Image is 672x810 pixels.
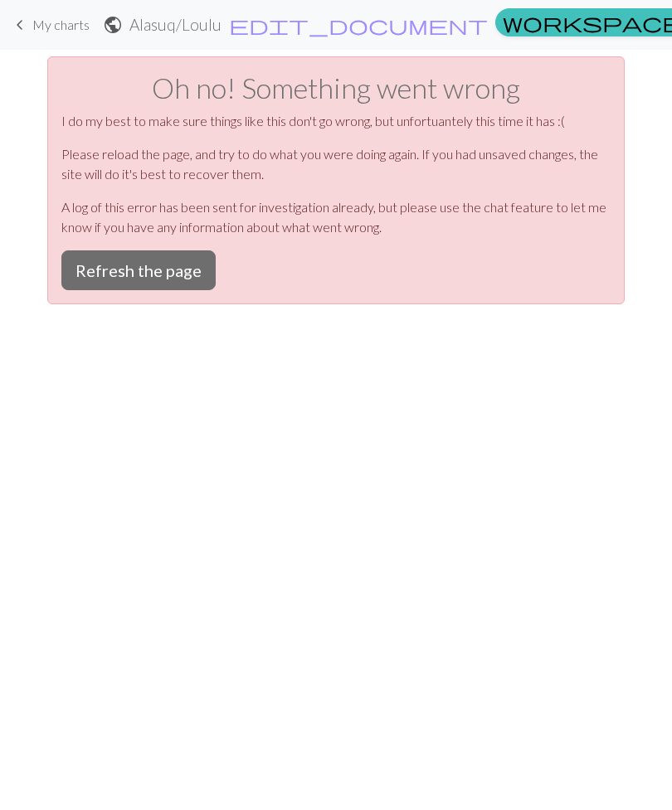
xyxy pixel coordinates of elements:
p: I do my best to make sure things like this don't go wrong, but unfortuantely this time it has :( [61,111,611,131]
button: Refresh the page [61,250,216,290]
span: public [103,13,123,36]
h2: Alasuq / Loulu [129,15,222,34]
span: My charts [32,17,90,32]
p: Please reload the page, and try to do what you were doing again. If you had unsaved changes, the ... [61,144,611,184]
a: My charts [10,11,90,39]
span: keyboard_arrow_left [10,13,30,36]
span: edit_document [229,13,488,36]
h1: Oh no! Something went wrong [61,70,611,104]
p: A log of this error has been sent for investigation already, but please use the chat feature to l... [61,197,611,237]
